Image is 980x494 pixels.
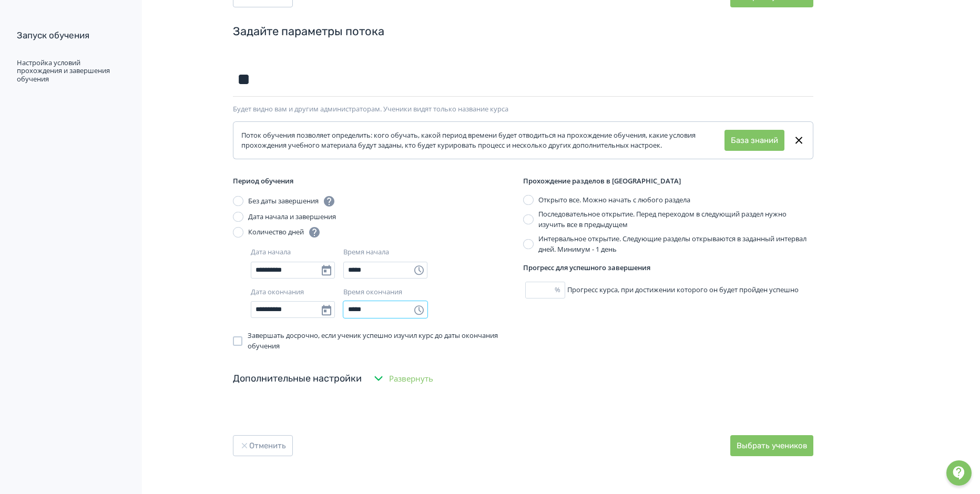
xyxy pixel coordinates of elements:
div: Дополнительные настройки [233,372,362,386]
div: Задайте параметры потока [233,24,813,39]
span: Завершать досрочно, если ученик успешно изучил курс до даты окончания обучения [248,331,523,351]
div: Время окончания [343,287,402,297]
div: Дата окончания [251,287,304,297]
div: Последовательное открытие. Перед переходом в следующий раздел нужно изучить все в предыдущем [538,209,813,230]
button: Выбрать учеников [730,435,813,456]
div: Запуск обучения [17,29,123,42]
div: Открыто все. Можно начать с любого раздела [538,195,690,205]
div: Без даты завершения [248,195,335,208]
div: Прохождение разделов в [GEOGRAPHIC_DATA] [523,176,813,187]
span: Развернуть [389,373,433,385]
button: База знаний [724,130,784,151]
div: Время начала [343,247,389,258]
div: Прогресс курса, при достижении которого он будет пройден успешно [523,282,813,299]
div: Прогресс для успешного завершения [523,263,813,273]
a: База знаний [731,135,778,147]
div: Настройка условий прохождения и завершения обучения [17,59,123,84]
div: Будет видно вам и другим администраторам. Ученики видят только название курса [233,105,813,114]
div: % [555,285,565,295]
button: Отменить [233,435,293,456]
div: Дата начала и завершения [248,212,336,222]
div: Количество дней [248,226,321,239]
div: Поток обучения позволяет определить: кого обучать, какой период времени будет отводиться на прохо... [241,130,724,151]
div: Дата начала [251,247,291,258]
div: Интервальное открытие. Следующие разделы открываются в заданный интервал дней. Минимум - 1 день [538,234,813,254]
button: Развернуть [370,368,435,389]
div: Период обучения [233,176,523,187]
